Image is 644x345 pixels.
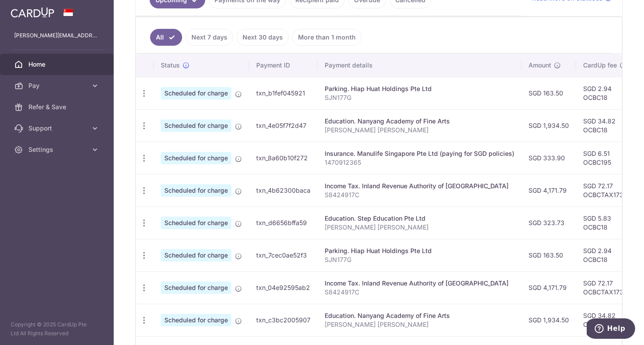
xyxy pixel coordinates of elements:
span: Home [28,60,87,69]
td: SGD 34.82 OCBC18 [576,304,634,336]
th: Payment ID [249,54,318,77]
td: SGD 4,171.79 [521,271,576,304]
span: Amount [529,61,551,70]
div: Parking. Hiap Huat Holdings Pte Ltd [325,246,514,255]
iframe: Opens a widget where you can find more information [587,318,635,341]
td: SGD 2.94 OCBC18 [576,239,634,271]
span: Pay [28,81,87,90]
span: Status [161,61,180,70]
td: SGD 1,934.50 [521,304,576,336]
p: 1470912365 [325,158,514,167]
p: SJN177G [325,255,514,264]
span: Settings [28,145,87,154]
a: All [150,29,182,46]
span: Scheduled for charge [161,152,231,164]
img: CardUp [11,7,54,18]
td: SGD 6.51 OCBC195 [576,142,634,174]
td: txn_d6656bffa59 [249,206,318,239]
p: [PERSON_NAME] [PERSON_NAME] [325,223,514,232]
span: Scheduled for charge [161,87,231,99]
p: S8424917C [325,190,514,199]
span: Scheduled for charge [161,217,231,229]
div: Education. Nanyang Academy of Fine Arts [325,117,514,126]
div: Income Tax. Inland Revenue Authority of [GEOGRAPHIC_DATA] [325,182,514,190]
td: txn_b1fef045921 [249,77,318,109]
td: txn_4e05f7f2d47 [249,109,318,142]
td: SGD 333.90 [521,142,576,174]
td: txn_7cec0ae52f3 [249,239,318,271]
span: Scheduled for charge [161,314,231,326]
th: Payment details [318,54,521,77]
span: Scheduled for charge [161,249,231,262]
p: [PERSON_NAME][EMAIL_ADDRESS][DOMAIN_NAME] [14,31,99,40]
div: Income Tax. Inland Revenue Authority of [GEOGRAPHIC_DATA] [325,279,514,288]
td: SGD 323.73 [521,206,576,239]
p: S8424917C [325,288,514,297]
td: SGD 5.83 OCBC18 [576,206,634,239]
td: txn_c3bc2005907 [249,304,318,336]
td: SGD 163.50 [521,239,576,271]
span: Refer & Save [28,103,87,111]
span: Scheduled for charge [161,184,231,197]
div: Education. Step Education Pte Ltd [325,214,514,223]
p: [PERSON_NAME] [PERSON_NAME] [325,320,514,329]
div: Parking. Hiap Huat Holdings Pte Ltd [325,84,514,93]
p: [PERSON_NAME] [PERSON_NAME] [325,126,514,135]
span: CardUp fee [583,61,617,70]
a: More than 1 month [292,29,362,46]
span: Scheduled for charge [161,119,231,132]
td: txn_4b62300baca [249,174,318,206]
div: Insurance. Manulife Singapore Pte Ltd (paying for SGD policies) [325,149,514,158]
span: Support [28,124,87,133]
td: SGD 2.94 OCBC18 [576,77,634,109]
span: Scheduled for charge [161,282,231,294]
a: Next 30 days [237,29,289,46]
td: txn_04e92595ab2 [249,271,318,304]
a: Next 7 days [186,29,233,46]
td: txn_8a60b10f272 [249,142,318,174]
td: SGD 34.82 OCBC18 [576,109,634,142]
td: SGD 163.50 [521,77,576,109]
p: SJN177G [325,93,514,102]
td: SGD 72.17 OCBCTAX173 [576,174,634,206]
td: SGD 72.17 OCBCTAX173 [576,271,634,304]
td: SGD 1,934.50 [521,109,576,142]
div: Education. Nanyang Academy of Fine Arts [325,311,514,320]
td: SGD 4,171.79 [521,174,576,206]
